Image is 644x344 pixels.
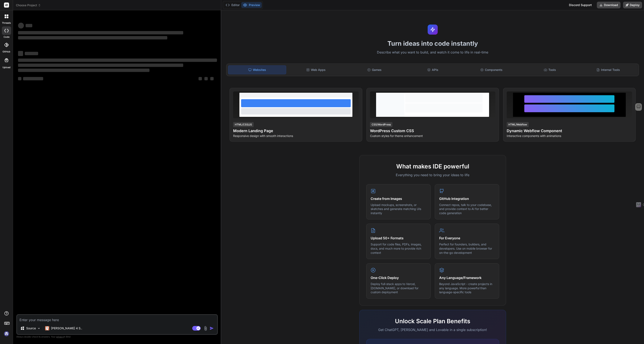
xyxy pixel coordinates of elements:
[2,21,11,25] label: threads
[241,2,262,8] button: Preview
[439,203,495,215] p: Connect repos, talk to your codebase, and provide context to AI for better code generation
[37,327,41,330] img: Pick Models
[16,3,41,7] span: Choose Project
[370,134,495,138] p: Custom styles for theme enhancement
[566,2,594,8] div: Discord Support
[233,128,358,134] h4: Modern Landing Page
[366,317,499,326] h2: Unlock Scale Plan Benefits
[18,31,183,34] span: ‌
[51,326,82,330] p: [PERSON_NAME] 4 S..
[25,52,38,55] span: ‌
[210,326,214,330] img: icon
[203,326,208,331] img: attachment
[371,203,426,215] p: Upload mockups, screenshots, or sketches and generate matching UIs instantly
[18,69,149,72] span: ‌
[16,335,218,339] p: Always double-check its answers. Your in Bind
[26,326,36,330] p: Source
[371,275,426,280] h4: One-Click Deploy
[23,77,43,80] span: ‌
[26,24,32,27] span: ‌
[3,66,10,69] label: Upload
[623,2,642,8] button: Deploy
[366,327,499,332] p: Get ChatGPT, [PERSON_NAME] and Lovable in a single subscription!
[521,65,579,74] div: Tools
[597,2,621,8] button: Download
[371,282,426,294] p: Deploy full-stack apps to Vercel, [DOMAIN_NAME], or download for custom deployment
[228,65,286,74] div: Websites
[507,122,529,127] div: HTML/Webflow
[439,242,495,255] p: Perfect for founders, builders, and developers. Use on mobile browser for on-the-go development
[439,236,495,241] h4: For Everyone
[370,122,392,127] div: CSS/WordPress
[287,65,345,74] div: Web Apps
[366,162,499,171] h2: What makes IDE powerful
[204,77,208,80] span: ‌
[366,172,499,177] p: Everything you need to bring your ideas to life
[18,51,23,56] span: ‌
[371,236,426,241] h4: Upload 50+ Formats
[439,282,495,294] p: Beyond JavaScript - create projects in any language. More powerful than language-specific tools
[18,59,217,62] span: ‌
[371,242,426,255] p: Support for code files, PDFs, images, docs, and much more to provide rich context
[224,50,641,55] p: Describe what you want to build, and watch it come to life in real-time
[4,35,9,39] label: code
[199,77,202,80] span: ‌
[370,128,495,134] h4: WordPress Custom CSS
[404,65,462,74] div: APIs
[224,2,241,8] button: Editor
[233,122,254,127] div: HTML/CSS/JS
[210,77,214,80] span: ‌
[18,36,167,39] span: ‌
[507,128,632,134] h4: Dynamic Webflow Component
[507,134,632,138] p: Interactive components with animations
[462,65,520,74] div: Components
[439,275,495,280] h4: Any Language/Framework
[439,196,495,201] h4: GitHub Integration
[233,134,358,138] p: Responsive design with smooth interactions
[371,196,426,201] h4: Create from Images
[224,40,641,47] h1: Turn ideas into code instantly
[56,335,64,338] span: privacy
[3,330,10,337] img: signin
[18,77,21,80] span: ‌
[45,326,49,330] img: Claude 4 Sonnet
[18,23,24,29] span: ‌
[18,64,183,67] span: ‌
[579,65,637,74] div: Internal Tools
[3,50,10,53] label: GitHub
[345,65,403,74] div: Games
